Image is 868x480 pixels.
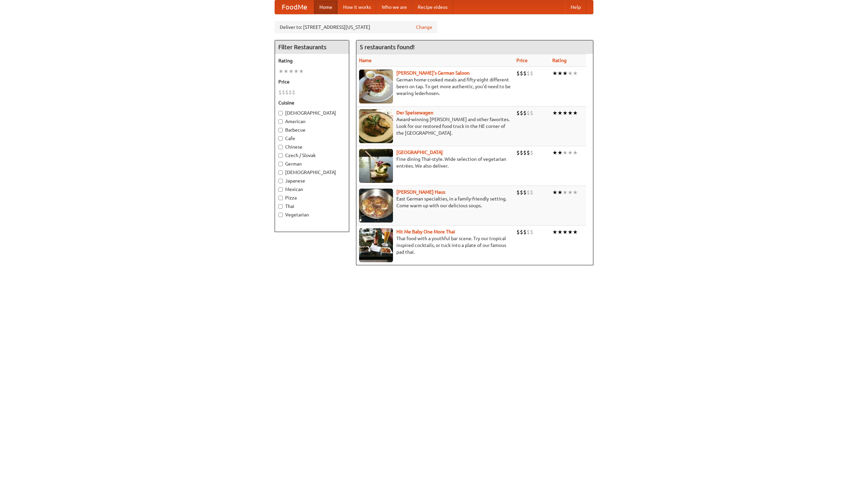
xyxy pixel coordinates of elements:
li: $ [516,228,520,236]
li: ★ [552,149,557,156]
a: Hit Me Baby One More Thai [396,229,455,234]
a: Name [359,58,372,63]
a: Change [416,24,432,31]
h4: Filter Restaurants [275,40,349,54]
p: Fine dining Thai-style. Wide selection of vegetarian entrées. We also deliver. [359,156,511,169]
ng-pluralize: 5 restaurants found! [360,44,415,50]
label: German [278,160,346,167]
div: Deliver to: [STREET_ADDRESS][US_STATE] [275,21,437,33]
label: Thai [278,203,346,210]
li: ★ [568,189,573,196]
li: $ [523,109,527,117]
li: $ [523,228,527,236]
li: $ [292,89,295,96]
input: Czech / Slovak [278,153,283,158]
li: ★ [573,109,578,117]
img: esthers.jpg [359,70,393,103]
li: ★ [568,109,573,117]
li: ★ [552,109,557,117]
li: ★ [563,109,568,117]
label: Chinese [278,143,346,150]
li: ★ [299,68,304,75]
label: Czech / Slovak [278,152,346,159]
input: Thai [278,204,283,209]
input: [DEMOGRAPHIC_DATA] [278,111,283,115]
a: Der Speisewagen [396,110,433,115]
li: ★ [568,149,573,156]
input: Vegetarian [278,213,283,217]
li: $ [523,149,527,156]
li: $ [520,228,523,236]
h5: Rating [278,57,346,64]
li: $ [516,189,520,196]
li: ★ [552,70,557,77]
input: Barbecue [278,128,283,132]
p: East German specialties, in a family-friendly setting. Come warm up with our delicious soups. [359,195,511,209]
input: Chinese [278,145,283,149]
li: $ [520,149,523,156]
li: ★ [289,68,294,75]
p: German home-cooked meals and fifty-eight different beers on tap. To get more authentic, you'd nee... [359,76,511,97]
label: Mexican [278,186,346,193]
li: ★ [557,70,563,77]
li: ★ [557,149,563,156]
a: FoodMe [275,0,314,14]
img: speisewagen.jpg [359,109,393,143]
li: $ [282,89,285,96]
li: $ [527,109,530,117]
label: [DEMOGRAPHIC_DATA] [278,169,346,176]
li: $ [516,109,520,117]
input: Mexican [278,187,283,192]
label: [DEMOGRAPHIC_DATA] [278,110,346,116]
h5: Price [278,78,346,85]
b: [PERSON_NAME]'s German Saloon [396,70,470,76]
input: [DEMOGRAPHIC_DATA] [278,170,283,175]
li: ★ [557,109,563,117]
li: ★ [563,228,568,236]
img: babythai.jpg [359,228,393,262]
li: $ [527,70,530,77]
li: $ [530,109,533,117]
input: German [278,162,283,166]
li: ★ [563,189,568,196]
li: $ [527,189,530,196]
li: ★ [573,228,578,236]
li: $ [523,189,527,196]
b: [GEOGRAPHIC_DATA] [396,150,443,155]
li: $ [520,70,523,77]
label: Japanese [278,177,346,184]
label: Cafe [278,135,346,142]
li: $ [278,89,282,96]
li: $ [530,228,533,236]
li: ★ [573,149,578,156]
p: Award-winning [PERSON_NAME] and other favorites. Look for our restored food truck in the NE corne... [359,116,511,136]
h5: Cuisine [278,99,346,106]
input: Cafe [278,136,283,141]
li: ★ [552,189,557,196]
input: Japanese [278,179,283,183]
a: [PERSON_NAME] Haus [396,189,445,195]
label: Pizza [278,194,346,201]
li: $ [516,70,520,77]
a: Recipe videos [412,0,453,14]
li: $ [516,149,520,156]
img: satay.jpg [359,149,393,183]
li: $ [527,228,530,236]
li: ★ [568,228,573,236]
li: $ [530,70,533,77]
li: $ [530,189,533,196]
li: $ [520,109,523,117]
li: ★ [552,228,557,236]
li: ★ [557,189,563,196]
input: Pizza [278,196,283,200]
li: ★ [563,70,568,77]
a: Price [516,58,528,63]
li: ★ [573,189,578,196]
li: ★ [573,70,578,77]
li: $ [523,70,527,77]
li: ★ [294,68,299,75]
li: $ [520,189,523,196]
